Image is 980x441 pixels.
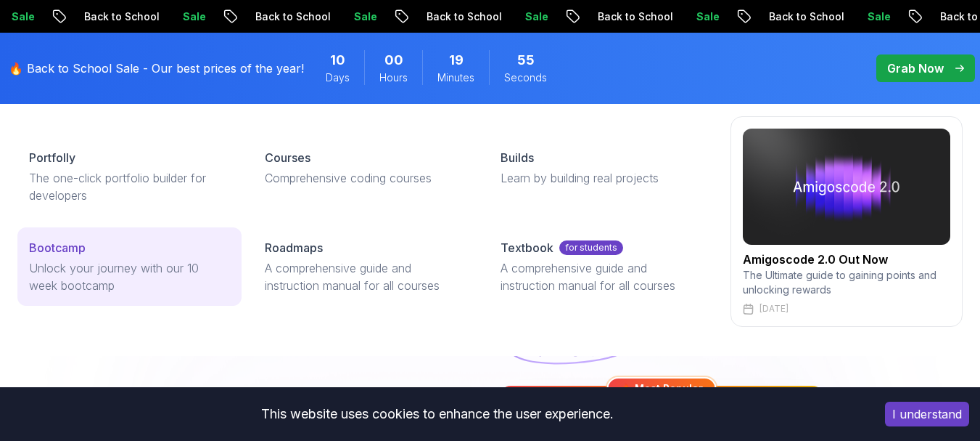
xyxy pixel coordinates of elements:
[501,239,553,256] p: Textbook
[437,70,474,85] span: Minutes
[29,239,86,256] p: Bootcamp
[202,9,301,24] p: Back to School
[379,70,408,85] span: Hours
[29,149,75,166] p: Portfolly
[501,259,701,294] p: A comprehensive guide and instruction manual for all courses
[759,303,788,315] p: [DATE]
[330,50,345,70] span: 10 Days
[501,169,701,187] p: Learn by building real projects
[489,137,713,198] a: BuildsLearn by building real projects
[301,9,347,24] p: Sale
[504,70,547,85] span: Seconds
[9,60,304,77] p: 🔥 Back to School Sale - Our best prices of the year!
[743,129,950,245] img: amigoscode 2.0
[489,227,713,306] a: Textbookfor studentsA comprehensive guide and instruction manual for all courses
[887,60,944,77] p: Grab Now
[730,116,963,327] a: amigoscode 2.0Amigoscode 2.0 Out NowThe Ultimate guide to gaining points and unlocking rewards[DATE]
[253,227,477,306] a: RoadmapsA comprehensive guide and instruction manual for all courses
[29,169,230,204] p: The one-click portfolio builder for developers
[265,169,466,187] p: Comprehensive coding courses
[17,137,242,216] a: PortfollyThe one-click portfolio builder for developers
[31,9,130,24] p: Back to School
[545,9,643,24] p: Back to School
[517,50,535,70] span: 55 Seconds
[643,9,690,24] p: Sale
[265,149,310,166] p: Courses
[743,268,950,297] p: The Ultimate guide to gaining points and unlocking rewards
[559,240,623,255] p: for students
[11,398,863,430] div: This website uses cookies to enhance the user experience.
[374,9,472,24] p: Back to School
[449,50,464,70] span: 19 Minutes
[885,402,969,426] button: Accept cookies
[743,251,950,268] h2: Amigoscode 2.0 Out Now
[326,70,350,85] span: Days
[17,227,242,306] a: BootcampUnlock your journey with our 10 week bootcamp
[384,50,403,70] span: 0 Hours
[265,239,323,256] p: Roadmaps
[29,259,230,294] p: Unlock your journey with our 10 week bootcamp
[130,9,176,24] p: Sale
[815,9,861,24] p: Sale
[501,149,534,166] p: Builds
[265,259,466,294] p: A comprehensive guide and instruction manual for all courses
[472,9,519,24] p: Sale
[716,9,815,24] p: Back to School
[253,137,477,198] a: CoursesComprehensive coding courses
